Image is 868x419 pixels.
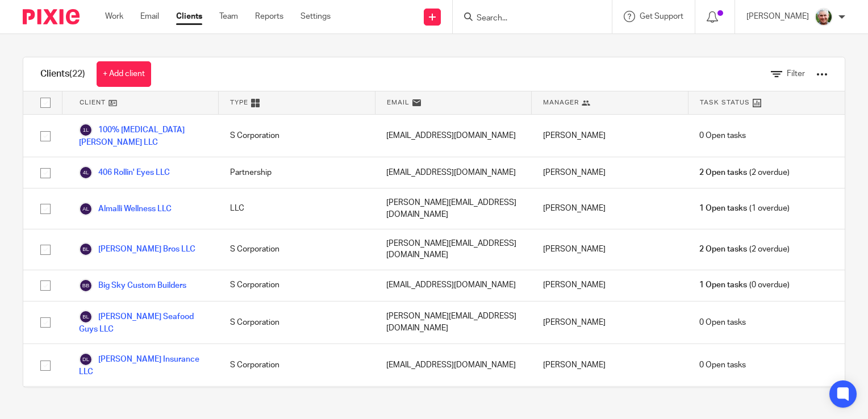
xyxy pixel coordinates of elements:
span: Client [80,98,106,107]
a: Settings [301,11,331,22]
input: Select all [35,92,56,114]
div: [PERSON_NAME] [532,344,688,386]
span: (2 overdue) [699,167,789,178]
span: 1 Open tasks [699,279,747,291]
a: Clients [176,11,202,22]
a: 406 Rollin' Eyes LLC [79,166,170,179]
span: 2 Open tasks [699,244,747,255]
span: Filter [787,70,805,78]
span: Get Support [640,12,683,20]
div: S Corporation [219,344,375,386]
a: Reports [255,11,283,22]
span: Email [387,98,410,107]
span: Manager [543,98,579,107]
span: (2 overdue) [699,244,789,255]
a: Work [105,11,123,22]
span: Type [230,98,248,107]
div: [PERSON_NAME] [532,188,688,229]
span: 1 Open tasks [699,203,747,214]
span: (1 overdue) [699,203,789,214]
div: [PERSON_NAME][EMAIL_ADDRESS][DOMAIN_NAME] [375,301,532,343]
div: [PERSON_NAME] [532,157,688,188]
input: Search [475,14,578,24]
span: (22) [69,69,85,78]
a: Almalli Wellness LLC [79,202,172,216]
div: [PERSON_NAME] [532,115,688,157]
div: LLC [219,188,375,229]
img: svg%3E [79,279,93,292]
a: + Add client [97,61,151,87]
img: svg%3E [79,123,93,137]
div: Partnership [219,157,375,188]
span: (0 overdue) [699,279,789,291]
img: svg%3E [79,242,93,256]
div: [PERSON_NAME][EMAIL_ADDRESS][DOMAIN_NAME] [375,188,532,229]
div: S Corporation [219,115,375,157]
a: Team [219,11,238,22]
div: [PERSON_NAME] [532,229,688,270]
a: Big Sky Custom Builders [79,279,186,292]
span: 2 Open tasks [699,167,747,178]
span: 0 Open tasks [699,359,746,371]
a: Email [140,11,159,22]
img: svg%3E [79,353,93,366]
span: 0 Open tasks [699,317,746,328]
div: [EMAIL_ADDRESS][DOMAIN_NAME] [375,115,532,157]
div: S Corporation [219,301,375,343]
div: [PERSON_NAME] [532,301,688,343]
div: [PERSON_NAME] [532,270,688,301]
a: [PERSON_NAME] Insurance LLC [79,353,207,378]
div: [PERSON_NAME][EMAIL_ADDRESS][DOMAIN_NAME] [375,229,532,270]
div: S Corporation [219,270,375,301]
a: [PERSON_NAME] Bros LLC [79,242,195,256]
img: kim_profile.jpg [815,8,833,26]
div: S Corporation [219,229,375,270]
img: svg%3E [79,310,93,324]
div: [EMAIL_ADDRESS][DOMAIN_NAME] [375,344,532,386]
div: [EMAIL_ADDRESS][DOMAIN_NAME] [375,157,532,188]
p: [PERSON_NAME] [746,11,809,22]
a: 100% [MEDICAL_DATA] [PERSON_NAME] LLC [79,123,207,148]
img: Pixie [23,9,80,24]
img: svg%3E [79,202,93,216]
div: [EMAIL_ADDRESS][DOMAIN_NAME] [375,270,532,301]
img: svg%3E [79,166,93,179]
span: Task Status [700,98,750,107]
h1: Clients [40,68,85,80]
span: 0 Open tasks [699,130,746,141]
a: [PERSON_NAME] Seafood Guys LLC [79,310,207,335]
